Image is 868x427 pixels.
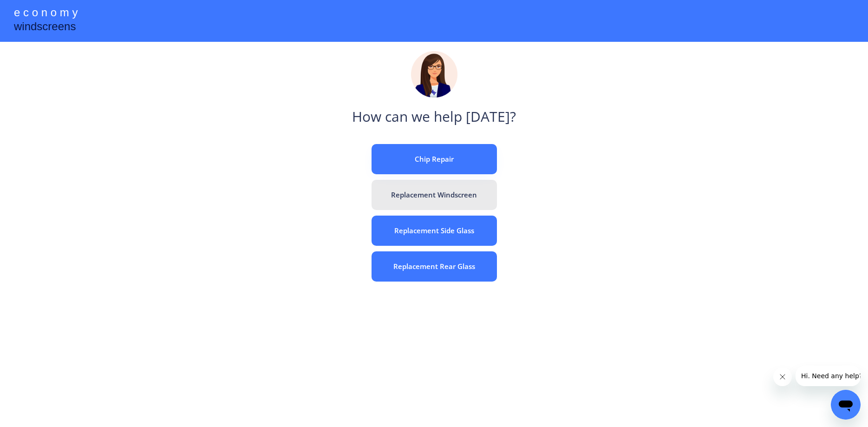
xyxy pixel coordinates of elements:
iframe: Button to launch messaging window [831,390,861,420]
img: madeline.png [411,51,457,98]
button: Chip Repair [372,144,497,174]
div: How can we help [DATE]? [352,107,516,128]
button: Replacement Side Glass [372,216,497,246]
iframe: Close message [773,368,792,386]
button: Replacement Rear Glass [372,251,497,282]
button: Replacement Windscreen [372,180,497,210]
div: e c o n o m y [14,5,78,22]
div: windscreens [14,19,76,37]
iframe: Message from company [796,366,861,386]
span: Hi. Need any help? [6,7,67,14]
